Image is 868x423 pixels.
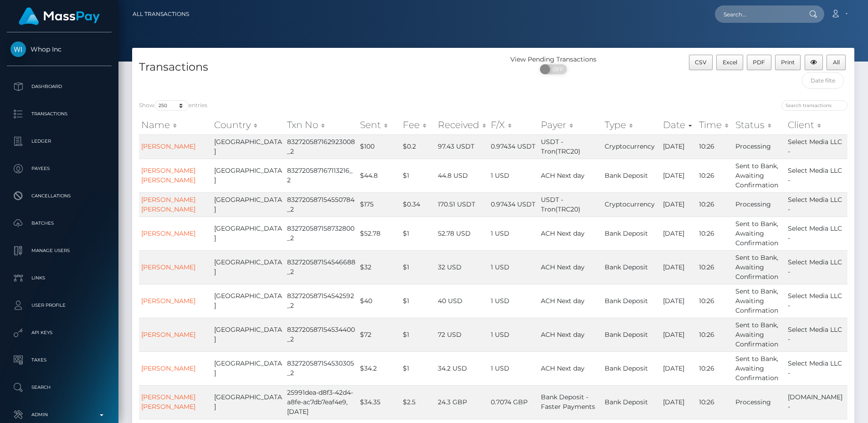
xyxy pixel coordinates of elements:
p: Ledger [10,134,108,148]
td: 0.7074 GBP [488,385,539,419]
span: ACH Next day [541,330,585,339]
td: $44.8 [358,159,401,192]
td: Bank Deposit [602,250,661,284]
td: 24.3 GBP [436,385,488,419]
a: [PERSON_NAME] [PERSON_NAME] [141,166,195,184]
a: Batches [7,212,112,235]
td: [GEOGRAPHIC_DATA] [212,217,285,250]
td: $1 [401,159,436,192]
td: Sent to Bank, Awaiting Confirmation [733,318,786,351]
a: Links [7,267,112,289]
td: 832720587154542592_2 [285,284,358,318]
td: 32 USD [436,250,488,284]
td: 1 USD [488,250,539,284]
td: 10:26 [697,250,733,284]
td: 97.43 USDT [436,134,488,159]
td: 832720587158732800_2 [285,217,358,250]
td: 10:26 [697,192,733,217]
span: USDT - Tron(TRC20) [541,138,580,155]
a: [PERSON_NAME] [PERSON_NAME] [141,196,195,213]
a: [PERSON_NAME] [PERSON_NAME] [141,393,195,411]
button: Print [775,55,801,70]
button: Excel [716,55,743,70]
td: $1 [401,318,436,351]
span: PDF [753,59,765,66]
td: [GEOGRAPHIC_DATA] [212,250,285,284]
td: 25991dea-d8f3-42d4-a8fe-ac7db7eaf4e9,[DATE] [285,385,358,419]
span: USDT - Tron(TRC20) [541,196,580,213]
td: Bank Deposit [602,385,661,419]
td: [DATE] [661,351,697,385]
span: CSV [695,59,707,66]
th: Status: activate to sort column ascending [733,116,786,134]
th: Name: activate to sort column ascending [139,116,212,134]
td: 44.8 USD [436,159,488,192]
td: 1 USD [488,318,539,351]
a: All Transactions [133,5,189,24]
td: $32 [358,250,401,284]
td: $1 [401,217,436,250]
td: [GEOGRAPHIC_DATA] [212,192,285,217]
td: Select Media LLC - [786,284,847,318]
td: [GEOGRAPHIC_DATA] [212,134,285,159]
th: F/X: activate to sort column ascending [488,116,539,134]
td: Sent to Bank, Awaiting Confirmation [733,217,786,250]
p: Dashboard [10,80,108,93]
th: Fee: activate to sort column ascending [401,116,436,134]
button: CSV [689,55,713,70]
th: Country: activate to sort column ascending [212,116,285,134]
td: Select Media LLC - [786,217,847,250]
td: 832720587154534400_2 [285,318,358,351]
td: Processing [733,192,786,217]
td: Select Media LLC - [786,134,847,159]
td: 40 USD [436,284,488,318]
button: Column visibility [805,55,823,70]
td: Bank Deposit [602,159,661,192]
img: MassPay Logo [19,7,100,25]
p: Taxes [10,353,108,367]
td: 832720587162923008_2 [285,134,358,159]
td: [DATE] [661,284,697,318]
a: Payees [7,157,112,180]
a: Search [7,376,112,399]
button: All [827,55,846,70]
td: Cryptocurrency [602,134,661,159]
td: [GEOGRAPHIC_DATA] [212,159,285,192]
td: 10:26 [697,385,733,419]
td: [DATE] [661,159,697,192]
td: Select Media LLC - [786,318,847,351]
td: 1 USD [488,351,539,385]
td: $72 [358,318,401,351]
p: API Keys [10,326,108,340]
td: Sent to Bank, Awaiting Confirmation [733,351,786,385]
th: Txn No: activate to sort column ascending [285,116,358,134]
div: View Pending Transactions [493,55,614,64]
td: Bank Deposit [602,217,661,250]
th: Type: activate to sort column ascending [602,116,661,134]
td: $34.2 [358,351,401,385]
td: 0.97434 USDT [488,192,539,217]
span: Bank Deposit - Faster Payments [541,393,595,411]
h4: Transactions [139,59,487,75]
td: $0.2 [401,134,436,159]
td: [DATE] [661,192,697,217]
a: Manage Users [7,239,112,262]
td: 1 USD [488,284,539,318]
th: Payer: activate to sort column ascending [539,116,603,134]
td: [DOMAIN_NAME] - [786,385,847,419]
td: [DATE] [661,217,697,250]
a: Transactions [7,103,112,125]
p: Cancellations [10,189,108,203]
td: 34.2 USD [436,351,488,385]
a: [PERSON_NAME] [141,142,195,150]
a: Taxes [7,349,112,371]
a: User Profile [7,294,112,317]
td: Cryptocurrency [602,192,661,217]
td: Select Media LLC - [786,159,847,192]
a: [PERSON_NAME] [141,330,195,339]
th: Client: activate to sort column ascending [786,116,847,134]
a: Dashboard [7,75,112,98]
td: 170.51 USDT [436,192,488,217]
span: ACH Next day [541,297,585,305]
p: Transactions [10,107,108,121]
